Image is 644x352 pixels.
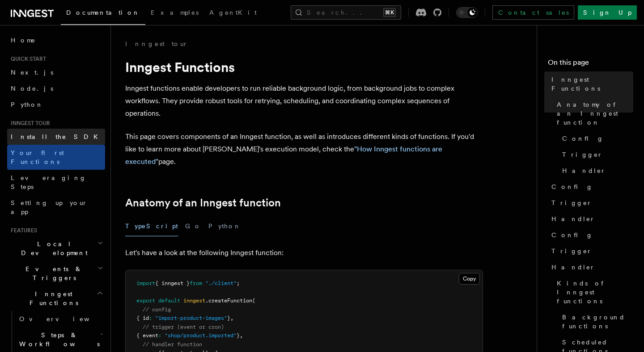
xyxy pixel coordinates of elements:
span: Next.js [11,69,53,76]
a: Trigger [548,195,633,211]
span: AgentKit [209,9,257,16]
a: Anatomy of an Inngest function [125,197,281,209]
a: Trigger [548,243,633,259]
a: Inngest tour [125,39,188,48]
span: Inngest Functions [551,75,633,93]
a: Examples [145,3,204,24]
span: "shop/product.imported" [165,332,237,339]
a: Sign Up [578,5,637,20]
span: Handler [551,263,595,272]
span: import [136,280,155,286]
a: Overview [16,311,105,327]
span: Handler [551,214,595,223]
span: Config [551,182,593,191]
button: Go [185,216,201,236]
span: ( [252,298,255,304]
kbd: ⌘K [383,8,396,17]
a: Setting up your app [7,195,105,220]
a: Handler [548,259,633,275]
a: Handler [559,163,633,179]
h4: On this page [548,57,633,71]
span: Local Development [7,239,97,257]
span: Trigger [551,247,592,256]
span: // handler function [143,341,202,348]
span: Anatomy of an Inngest function [557,100,633,127]
a: Config [559,130,633,147]
span: Overview [19,315,111,323]
span: } [227,315,230,321]
button: Toggle dark mode [456,7,478,18]
span: { id [136,315,149,321]
button: TypeScript [125,216,178,236]
span: Examples [151,9,199,16]
span: from [190,280,202,286]
a: Leveraging Steps [7,170,105,195]
a: Background functions [559,309,633,334]
button: Local Development [7,236,105,261]
p: This page covers components of an Inngest function, as well as introduces different kinds of func... [125,130,483,168]
span: export [136,298,155,304]
span: { inngest } [155,280,190,286]
a: Kinds of Inngest functions [553,275,633,309]
span: Steps & Workflows [16,331,100,348]
span: Config [562,134,604,143]
span: Setting up your app [11,199,88,215]
a: Home [7,32,105,48]
span: Quick start [7,55,46,63]
span: Inngest tour [7,120,50,127]
p: Inngest functions enable developers to run reliable background logic, from background jobs to com... [125,82,483,120]
a: Install the SDK [7,129,105,145]
span: Documentation [66,9,140,16]
span: Features [7,227,37,234]
a: Node.js [7,80,105,96]
button: Python [208,216,241,236]
a: AgentKit [204,3,262,24]
a: Config [548,179,633,195]
span: "import-product-images" [155,315,227,321]
span: } [237,332,240,339]
span: Node.js [11,85,53,92]
span: Home [11,36,36,45]
a: Python [7,96,105,113]
span: inngest [183,298,205,304]
a: Trigger [559,147,633,163]
button: Copy [459,273,480,285]
span: Leveraging Steps [11,174,86,190]
a: Documentation [61,3,145,25]
p: Let's have a look at the following Inngest function: [125,247,483,259]
a: Config [548,227,633,243]
span: Your first Functions [11,149,64,165]
span: Install the SDK [11,133,103,140]
span: Trigger [551,198,592,207]
span: // trigger (event or cron) [143,324,224,330]
a: Handler [548,211,633,227]
button: Inngest Functions [7,286,105,311]
span: Trigger [562,150,603,159]
a: Your first Functions [7,145,105,170]
span: : [158,332,161,339]
span: default [158,298,180,304]
span: , [230,315,233,321]
a: Contact sales [492,5,574,20]
span: Inngest Functions [7,289,97,307]
span: Config [551,230,593,239]
span: Kinds of Inngest functions [557,279,633,306]
a: Inngest Functions [548,71,633,96]
span: , [240,332,243,339]
span: // config [143,306,171,313]
button: Events & Triggers [7,261,105,286]
button: Search...⌘K [291,5,401,20]
span: .createFunction [205,298,252,304]
span: ; [237,280,240,286]
button: Steps & Workflows [16,327,105,352]
a: Next.js [7,64,105,80]
span: { event [136,332,158,339]
span: Events & Triggers [7,264,97,282]
h1: Inngest Functions [125,59,483,75]
span: "./client" [205,280,237,286]
span: Python [11,101,43,108]
span: Background functions [562,313,633,331]
a: Anatomy of an Inngest function [553,96,633,130]
span: Handler [562,166,606,175]
span: : [149,315,152,321]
